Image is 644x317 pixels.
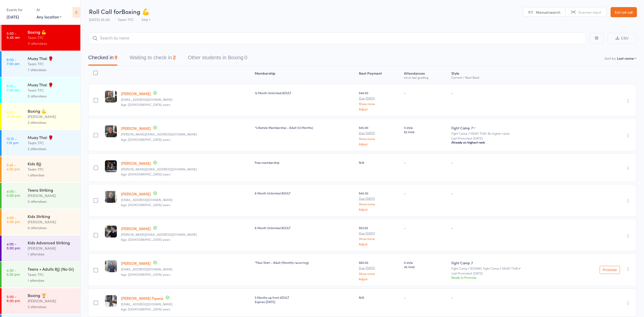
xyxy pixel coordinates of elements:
[359,160,400,165] div: N/A
[7,110,21,118] time: 9:15 - 10:00 am
[28,55,76,61] div: Muay Thai 🥊
[28,240,76,245] div: Kids Advanced Striking
[451,125,473,130] div: Fight Camp 7
[7,242,20,250] time: 4:00 - 5:00 pm
[188,52,247,66] button: Other students in Boxing0
[2,130,80,156] a: 12:15 -1:15 pmMuay Thai 🥊Team TFC2 attendees
[451,267,569,270] div: Fight Camp 7 BOXING
[28,172,76,178] div: 1 attendee
[359,272,400,275] a: Show more
[253,68,357,82] div: Membership
[118,17,134,22] span: Team TFC
[121,91,151,96] a: [PERSON_NAME]
[7,14,19,19] a: [DATE]
[359,125,400,145] div: $45.00
[121,203,170,207] span: Age: [DEMOGRAPHIC_DATA] years
[244,55,247,60] div: 0
[7,57,20,66] time: 6:00 - 7:00 am
[7,268,20,276] time: 4:30 - 5:30 pm
[121,167,251,171] small: Dave@thelimelab.com.au
[121,295,163,301] a: [PERSON_NAME] Tipene
[578,10,601,15] span: Scanner input
[121,161,151,166] a: [PERSON_NAME]
[604,56,616,61] label: Sort by
[89,7,121,15] span: Roll Call for
[7,84,20,92] time: 6:15 - 7:00 am
[7,294,20,303] time: 5:00 - 6:00 pm
[28,266,76,272] div: Teens + Adults BJJ (No Gi)
[28,61,76,67] div: Team TFC
[359,137,400,140] a: Show more
[105,226,117,237] img: image1759825570.png
[7,215,20,224] time: 4:00 - 5:00 pm
[105,260,117,272] img: image1728078459.png
[404,260,447,265] span: 0 style
[105,191,117,203] img: image1733522377.png
[121,198,251,202] small: aleavy@live.com.au
[121,132,251,136] small: renee@humanpe.com.au
[28,35,76,41] div: Team TFC
[359,277,400,281] a: Adjust
[359,237,400,240] a: Show more
[7,136,19,145] time: 12:15 - 1:15 pm
[121,237,170,242] span: Age: [DEMOGRAPHIC_DATA] years
[2,104,80,130] a: 9:15 -10:00 amBoxing 💪[PERSON_NAME]3 attendees
[359,107,400,111] a: Adjust
[449,68,572,82] div: Style
[121,302,251,306] small: strantz310@gmail.com
[255,300,355,304] div: Expires [DATE]
[142,17,150,22] span: Mat 1
[121,307,170,311] span: Age: [DEMOGRAPHIC_DATA] years
[255,160,355,165] div: Free membership
[121,102,170,107] span: Age: [DEMOGRAPHIC_DATA] years
[451,271,569,275] small: Last Promoted: [DATE]
[28,82,76,87] div: Muay Thai 🥊
[115,55,117,60] div: 9
[359,260,400,280] div: $60.00
[121,233,251,236] small: brad@thecafecow.com.au
[404,130,447,134] span: 62 total
[28,120,76,125] div: 3 attendees
[121,126,151,131] a: [PERSON_NAME]
[2,77,80,103] a: 6:15 -7:00 amMuay Thai 🥊Team TFC0 attendees
[88,32,586,44] input: Search by name
[451,226,569,230] div: -
[404,125,447,130] span: 0 style
[28,134,76,140] div: Muay Thai 🥊
[121,172,170,176] span: Age: [DEMOGRAPHIC_DATA] years
[28,219,76,225] div: [PERSON_NAME]
[359,197,400,200] small: Due [DATE]
[611,7,637,17] a: Exit roll call
[402,68,449,82] div: Atten­dances
[255,91,355,95] div: 12 Month Unlimited ADULT
[89,17,110,22] span: [DATE] 05:00
[28,278,76,283] div: 1 attendee
[451,160,569,165] div: -
[404,295,447,300] div: -
[600,266,620,274] button: Promote
[28,108,76,114] div: Boxing 💪
[359,102,400,105] a: Show more
[255,191,355,195] div: 6 Month Unlimited ADULT
[359,202,400,206] a: Show more
[28,251,76,257] div: 1 attendee
[28,29,76,35] div: Boxing 💪
[451,132,569,135] div: Fight Camp 7 MUAY THAI
[7,163,20,171] time: 3:45 - 4:30 pm
[255,125,355,130] div: *Lifestyle Membership - Adult (12 Months)
[121,7,150,15] span: Boxing 💪
[121,191,151,196] a: [PERSON_NAME]
[105,91,117,103] img: image1758139074.png
[451,275,569,280] div: Ready to Promote
[359,131,400,135] small: Due [DATE]
[28,114,76,120] div: [PERSON_NAME]
[28,213,76,219] div: Kids Striking
[359,226,400,246] div: $53.00
[359,142,400,146] a: Adjust
[28,193,76,199] div: [PERSON_NAME]
[28,298,76,304] div: [PERSON_NAME]
[536,10,560,15] span: Manual search
[359,242,400,246] a: Adjust
[451,260,569,265] div: Fight Camp 7
[404,91,447,95] div: -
